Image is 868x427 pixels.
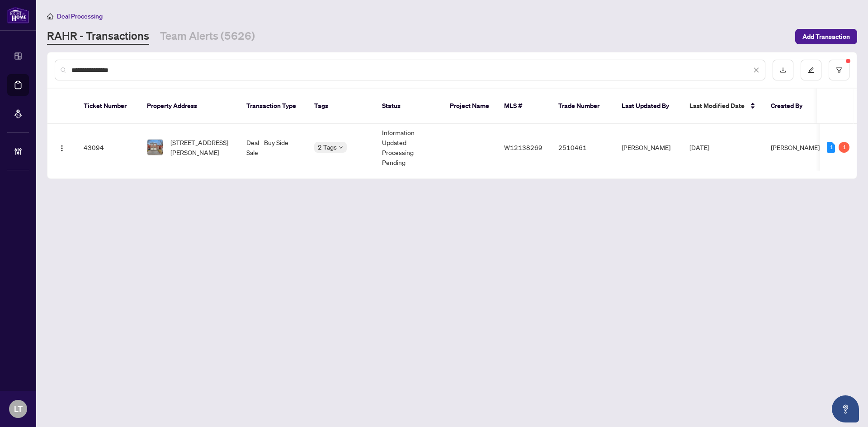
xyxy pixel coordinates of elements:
span: download [780,67,786,73]
th: Ticket Number [76,89,140,124]
span: Last Modified Date [689,101,745,111]
img: Logo [58,145,66,152]
span: LT [14,403,23,415]
img: logo [7,7,29,23]
button: edit [801,60,821,80]
span: [PERSON_NAME] [771,143,820,151]
span: W12138269 [504,143,542,151]
div: 1 [827,142,835,153]
th: MLS # [497,89,551,124]
th: Property Address [140,89,239,124]
span: filter [836,67,842,73]
span: edit [808,67,814,73]
button: Open asap [832,395,859,422]
th: Project Name [443,89,497,124]
td: 2510461 [551,124,614,171]
th: Status [375,89,443,124]
th: Tags [307,89,375,124]
a: Team Alerts (5626) [160,28,255,45]
td: [PERSON_NAME] [614,124,682,171]
span: Add Transaction [802,29,850,44]
div: 1 [839,142,849,153]
th: Transaction Type [239,89,307,124]
td: 43094 [76,124,140,171]
th: Created By [764,89,818,124]
td: Information Updated - Processing Pending [375,124,443,171]
button: Add Transaction [795,29,857,44]
span: 2 Tags [318,142,337,152]
span: [STREET_ADDRESS][PERSON_NAME] [170,137,232,157]
th: Last Modified Date [682,89,764,124]
th: Trade Number [551,89,614,124]
span: close [753,67,759,73]
td: - [443,124,497,171]
img: thumbnail-img [147,140,163,155]
button: filter [829,60,849,80]
a: RAHR - Transactions [47,28,149,45]
span: home [47,13,53,19]
span: [DATE] [689,143,709,151]
span: Deal Processing [57,12,103,20]
button: Logo [55,140,69,155]
span: down [339,145,343,150]
th: Last Updated By [614,89,682,124]
button: download [773,60,793,80]
td: Deal - Buy Side Sale [239,124,307,171]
